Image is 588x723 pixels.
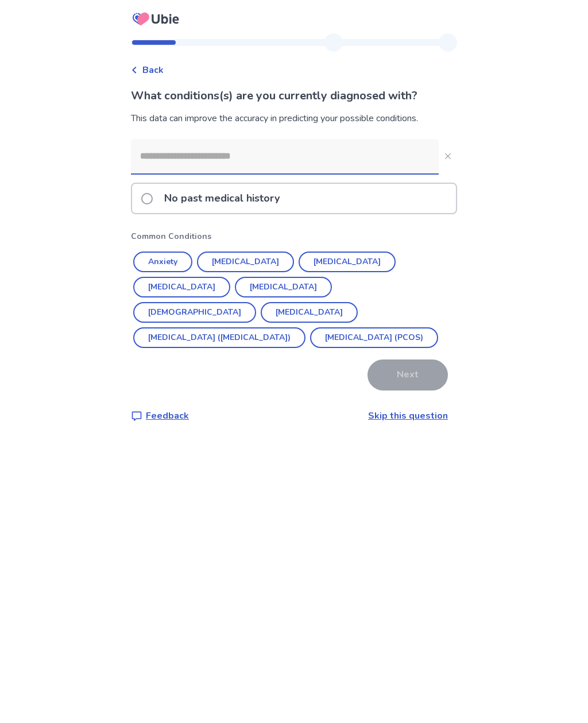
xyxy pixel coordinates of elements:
[310,327,438,348] button: [MEDICAL_DATA] (PCOS)
[131,409,189,423] a: Feedback
[299,252,396,272] button: [MEDICAL_DATA]
[368,409,448,422] a: Skip this question
[133,277,230,297] button: [MEDICAL_DATA]
[133,327,305,348] button: [MEDICAL_DATA] ([MEDICAL_DATA])
[235,277,332,297] button: [MEDICAL_DATA]
[157,184,287,213] p: No past medical history
[131,111,457,125] div: This data can improve the accuracy in predicting your possible conditions.
[142,63,164,77] span: Back
[261,302,358,323] button: [MEDICAL_DATA]
[197,252,294,272] button: [MEDICAL_DATA]
[131,87,457,105] p: What conditions(s) are you currently diagnosed with?
[146,409,189,423] p: Feedback
[131,139,439,173] input: Close
[439,147,457,165] button: Close
[131,230,457,242] p: Common Conditions
[133,252,192,272] button: Anxiety
[367,359,448,391] button: Next
[133,302,256,323] button: [DEMOGRAPHIC_DATA]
